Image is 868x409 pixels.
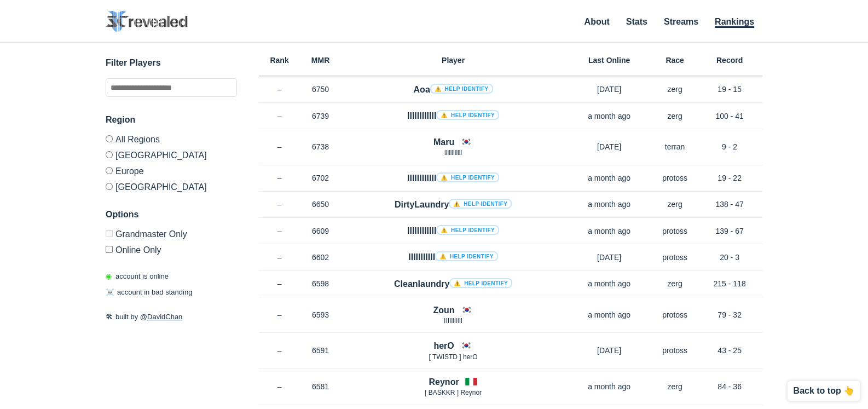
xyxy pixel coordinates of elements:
[259,111,300,122] p: –
[565,345,653,356] p: [DATE]
[106,287,192,298] p: account in bad standing
[106,230,237,241] label: Only Show accounts currently in Grandmaster
[106,271,169,282] p: account is online
[653,309,697,320] p: protoss
[106,178,237,192] label: [GEOGRAPHIC_DATA]
[697,252,762,263] p: 20 - 3
[106,246,113,253] input: Online Only
[626,17,647,26] a: Stats
[664,17,698,26] a: Streams
[300,111,341,122] p: 6739
[449,199,512,209] a: ⚠️ Help identify
[653,252,697,263] p: protoss
[565,278,653,289] p: a month ago
[106,113,237,126] h3: Region
[413,83,493,96] h4: Aoa
[653,172,697,183] p: protoss
[697,309,762,320] p: 79 - 32
[106,288,114,296] span: ☠️
[106,151,113,158] input: [GEOGRAPHIC_DATA]
[106,135,113,142] input: All Regions
[300,381,341,392] p: 6581
[565,141,653,152] p: [DATE]
[430,84,493,94] a: ⚠️ Help identify
[259,345,300,356] p: –
[106,230,113,237] input: Grandmaster Only
[697,278,762,289] p: 215 - 118
[259,381,300,392] p: –
[408,251,498,263] h4: IIIIllIIIII
[653,111,697,122] p: zerg
[436,172,499,182] a: ⚠️ Help identify
[300,199,341,210] p: 6650
[106,135,237,147] label: All Regions
[106,313,113,321] span: 🛠
[653,56,697,64] h6: Race
[300,252,341,263] p: 6602
[425,389,482,396] span: [ BASKKR ] Reynor
[433,136,454,148] h4: Maru
[147,313,182,321] a: DavidChan
[106,272,112,280] span: ◉
[106,11,188,32] img: SC2 Revealed
[341,56,565,64] h6: Player
[300,141,341,152] p: 6738
[653,199,697,210] p: zerg
[565,309,653,320] p: a month ago
[300,172,341,183] p: 6702
[697,141,762,152] p: 9 - 2
[585,17,610,26] a: About
[106,163,237,178] label: Europe
[565,226,653,237] p: a month ago
[653,141,697,152] p: terran
[259,172,300,183] p: –
[106,56,237,70] h3: Filter Players
[653,278,697,289] p: zerg
[395,198,512,211] h4: DirtyLaundry
[300,345,341,356] p: 6591
[697,56,762,64] h6: Record
[259,252,300,263] p: –
[697,199,762,210] p: 138 - 47
[697,84,762,95] p: 19 - 15
[697,111,762,122] p: 100 - 41
[653,226,697,237] p: protoss
[444,317,462,325] span: IIIIllIIllI
[407,224,499,237] h4: llllllllllll
[106,147,237,163] label: [GEOGRAPHIC_DATA]
[565,381,653,392] p: a month ago
[436,110,499,120] a: ⚠️ Help identify
[565,199,653,210] p: a month ago
[653,345,697,356] p: protoss
[407,110,499,122] h4: llllllllllll
[300,56,341,64] h6: MMR
[300,226,341,237] p: 6609
[429,376,459,388] h4: Reynor
[793,387,854,395] p: Back to top 👆
[259,56,300,64] h6: Rank
[300,278,341,289] p: 6598
[259,141,300,152] p: –
[300,84,341,95] p: 6750
[300,309,341,320] p: 6593
[429,353,477,361] span: [ TWISTD ] herO
[565,252,653,263] p: [DATE]
[653,381,697,392] p: zerg
[106,183,113,190] input: [GEOGRAPHIC_DATA]
[449,278,512,288] a: ⚠️ Help identify
[259,226,300,237] p: –
[697,172,762,183] p: 19 - 22
[444,149,462,157] span: llllllllllll
[407,172,499,185] h4: llllllllllll
[106,208,237,221] h3: Options
[697,345,762,356] p: 43 - 25
[715,17,754,28] a: Rankings
[697,226,762,237] p: 139 - 67
[394,278,512,290] h4: Cleanlaundry
[433,339,454,352] h4: herO
[259,278,300,289] p: –
[653,84,697,95] p: zerg
[565,172,653,183] p: a month ago
[565,56,653,64] h6: Last Online
[259,199,300,210] p: –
